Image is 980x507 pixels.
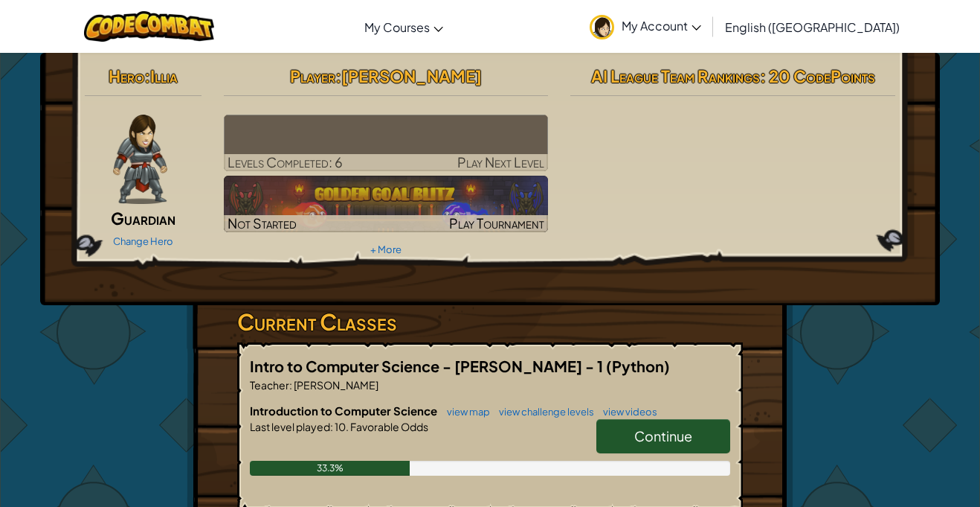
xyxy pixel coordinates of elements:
[113,115,167,204] img: guardian-pose.png
[725,19,900,35] span: English ([GEOGRAPHIC_DATA])
[292,378,378,392] span: [PERSON_NAME]
[250,461,410,476] div: 33.3%
[357,7,451,47] a: My Courses
[150,66,178,86] span: Illia
[250,420,330,433] span: Last level played
[224,176,549,232] img: Golden Goal
[228,214,297,232] span: Not Started
[457,153,544,170] span: Play Next Level
[449,214,544,232] span: Play Tournament
[113,235,173,247] a: Change Hero
[335,66,341,86] span: :
[289,378,292,392] span: :
[370,243,402,255] a: + More
[341,66,482,86] span: [PERSON_NAME]
[228,153,343,170] span: Levels Completed: 6
[224,176,549,232] a: Not StartedPlay Tournament
[144,66,150,86] span: :
[596,406,657,418] a: view videos
[760,66,875,86] span: : 20 CodePoints
[622,18,701,34] span: My Account
[364,19,430,35] span: My Courses
[590,15,614,39] img: avatar
[250,357,606,375] span: Intro to Computer Science - [PERSON_NAME] - 1
[290,66,335,86] span: Player
[330,420,333,433] span: :
[250,404,439,418] span: Introduction to Computer Science
[111,208,175,229] span: Guardian
[606,357,670,375] span: (Python)
[582,3,709,50] a: My Account
[439,406,490,418] a: view map
[333,420,349,433] span: 10.
[250,378,289,392] span: Teacher
[109,66,144,86] span: Hero
[591,66,760,86] span: AI League Team Rankings
[718,7,907,47] a: English ([GEOGRAPHIC_DATA])
[349,420,428,433] span: Favorable Odds
[84,11,214,42] img: CodeCombat logo
[491,406,594,418] a: view challenge levels
[634,427,692,444] span: Continue
[237,305,743,339] h3: Current Classes
[224,115,549,171] a: Play Next Level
